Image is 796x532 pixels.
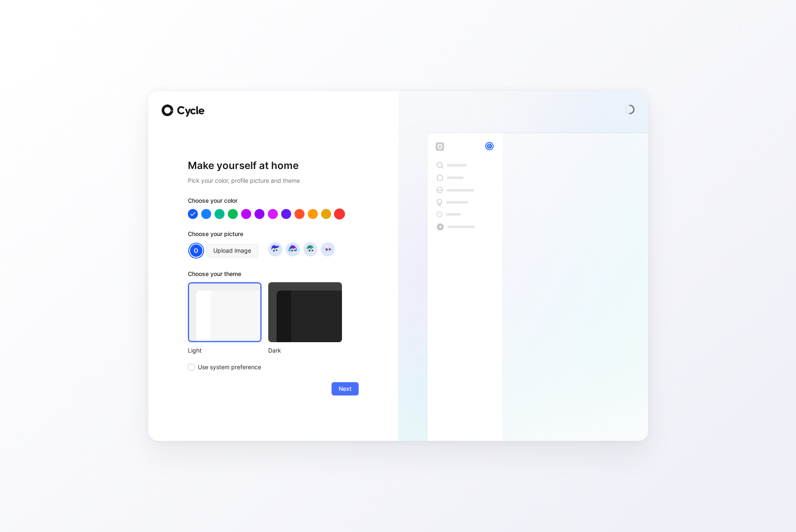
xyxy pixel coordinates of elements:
img: avatar [287,244,298,255]
div: O [189,244,203,258]
div: Choose your color [188,196,359,209]
div: Light [188,346,262,355]
span: Next [339,384,352,394]
img: avatar [322,244,333,255]
div: Choose your picture [188,229,359,242]
span: Use system preference [198,362,261,372]
img: avatar [269,244,281,255]
button: Next [332,382,359,395]
h1: Make yourself at home [188,159,359,172]
div: Dark [268,346,342,355]
div: Choose your theme [188,269,342,282]
span: Upload image [213,246,251,256]
h2: Pick your color, profile picture and theme [188,176,359,186]
img: avatar [304,244,316,255]
button: Upload image [206,244,258,257]
div: O [486,143,493,149]
img: workspace-default-logo-wX5zAyuM.png [436,142,444,151]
